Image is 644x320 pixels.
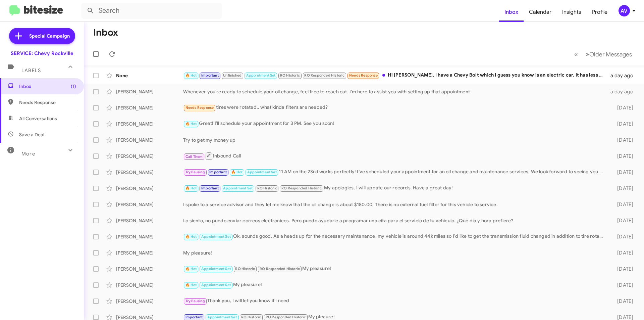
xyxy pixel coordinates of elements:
span: 🔥 Hot [185,73,197,78]
div: [PERSON_NAME] [116,266,183,272]
span: Special Campaign [29,33,70,39]
span: Profile [587,2,613,22]
h1: Inbox [93,27,118,38]
span: RO Responded Historic [281,186,322,190]
span: 🔥 Hot [185,122,197,126]
div: [PERSON_NAME] [116,169,183,176]
span: 🔥 Hot [185,234,197,239]
div: [PERSON_NAME] [116,217,183,224]
span: Appointment Set [201,234,231,239]
div: 11 AM on the 23rd works perfectly! I’ve scheduled your appointment for an oil change and maintena... [183,168,606,176]
span: Important [201,73,219,78]
span: 🔥 Hot [231,170,243,174]
span: 🔥 Hot [185,283,197,287]
div: Ok, sounds good. As a heads up for the necessary maintenance, my vehicle is around 44k miles so I... [183,233,606,240]
div: Thank you, I will let you know if I need [183,297,606,305]
div: I spoke to a service advisor and they let me know that the oil change is about $180.00, There is ... [183,201,606,208]
div: [PERSON_NAME] [116,249,183,256]
button: Next [582,47,636,61]
div: [DATE] [606,153,639,159]
div: [PERSON_NAME] [116,298,183,305]
div: [PERSON_NAME] [116,153,183,159]
span: RO Historic [280,73,300,78]
div: [PERSON_NAME] [116,137,183,143]
div: [PERSON_NAME] [116,201,183,208]
div: AV [619,5,630,16]
span: Appointment Set [201,267,231,271]
span: Try Pausing [185,170,205,174]
span: Older Messages [589,51,632,58]
span: » [586,50,589,58]
span: Appointment Set [207,315,237,319]
span: Needs Response [185,105,214,110]
span: Appointment Set [223,186,253,190]
div: Inbound Call [183,152,606,160]
div: [DATE] [606,201,639,208]
span: 🔥 Hot [185,186,197,190]
div: Great! I’ll schedule your appointment for 3 PM. See you soon! [183,120,606,128]
div: SERVICE: Chevy Rockville [11,50,73,57]
div: Whenever you’re ready to schedule your oil change, feel free to reach out. I'm here to assist you... [183,88,606,95]
div: [DATE] [606,104,639,111]
div: None [116,72,183,79]
nav: Page navigation example [571,47,636,61]
span: Unfinished [223,73,241,78]
div: My pleasure! [183,249,606,256]
a: Inbox [499,2,524,22]
button: Previous [570,47,582,61]
span: 🔥 Hot [185,267,197,271]
a: Special Campaign [9,28,75,44]
span: (1) [71,83,76,90]
a: Calendar [524,2,557,22]
div: [DATE] [606,298,639,305]
span: Needs Response [19,99,76,106]
div: Try to get my money up [183,137,606,143]
div: [DATE] [606,233,639,240]
div: [DATE] [606,185,639,192]
div: [PERSON_NAME] [116,282,183,288]
span: Save a Deal [19,131,44,138]
div: My apologies, I will update our records. Have a great day! [183,184,606,192]
div: [DATE] [606,266,639,272]
span: Appointment Set [201,283,231,287]
div: [DATE] [606,121,639,127]
span: Appointment Set [247,170,277,174]
span: RO Historic [241,315,261,319]
span: More [21,151,35,157]
button: AV [613,5,637,16]
div: [PERSON_NAME] [116,121,183,127]
div: [DATE] [606,217,639,224]
span: RO Historic [257,186,277,190]
div: [DATE] [606,282,639,288]
div: [DATE] [606,169,639,176]
a: Insights [557,2,587,22]
span: Needs Response [349,73,378,78]
span: RO Historic [235,267,255,271]
span: Appointment Set [246,73,276,78]
div: [PERSON_NAME] [116,185,183,192]
div: [PERSON_NAME] [116,88,183,95]
span: Labels [21,67,41,74]
div: tires were rotated.. what kinda filters are needed? [183,104,606,111]
div: [PERSON_NAME] [116,104,183,111]
div: a day ago [606,72,639,79]
div: Lo siento, no puedo enviar correos electrónicos. Pero puedo ayudarle a programar una cita para el... [183,217,606,224]
span: RO Responded Historic [260,267,300,271]
span: Important [209,170,227,174]
div: a day ago [606,88,639,95]
span: RO Responded Historic [304,73,344,78]
span: Important [201,186,219,190]
span: Call Them [185,154,203,159]
span: All Conversations [19,115,57,122]
div: My pleasure! [183,265,606,273]
div: [DATE] [606,249,639,256]
span: Important [185,315,203,319]
span: Try Pausing [185,299,205,303]
span: « [574,50,578,58]
input: Search [81,3,222,19]
span: RO Responded Historic [266,315,306,319]
div: Hi [PERSON_NAME], I have a Chevy Bolt which I guess you know is an electric car. It has less than... [183,72,606,79]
